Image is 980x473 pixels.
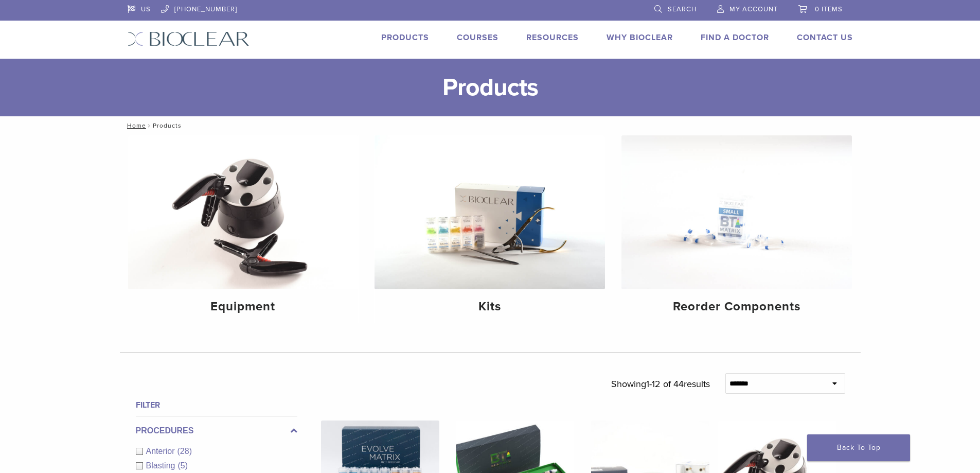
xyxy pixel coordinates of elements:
[375,135,605,323] a: Kits
[457,32,498,43] a: Courses
[729,5,778,13] span: My Account
[526,32,579,43] a: Resources
[128,135,359,323] a: Equipment
[146,461,178,470] span: Blasting
[611,373,710,395] p: Showing results
[136,425,297,437] label: Procedures
[375,135,605,289] img: Kits
[381,32,429,43] a: Products
[807,434,910,461] a: Back To Top
[668,5,697,13] span: Search
[383,297,597,316] h4: Kits
[146,123,153,128] span: /
[177,461,188,470] span: (5)
[815,5,843,13] span: 0 items
[136,297,350,316] h4: Equipment
[621,135,852,323] a: Reorder Components
[621,135,852,289] img: Reorder Components
[128,135,359,289] img: Equipment
[607,32,673,43] a: Why Bioclear
[630,297,844,316] h4: Reorder Components
[177,447,192,456] span: (28)
[136,399,297,411] h4: Filter
[701,32,769,43] a: Find A Doctor
[146,447,177,456] span: Anterior
[128,31,250,46] img: Bioclear
[646,378,684,390] span: 1-12 of 44
[124,122,146,129] a: Home
[120,116,861,135] nav: Products
[797,32,853,43] a: Contact Us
